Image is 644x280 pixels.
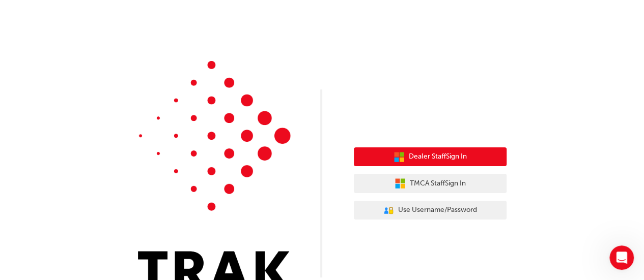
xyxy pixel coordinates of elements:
[354,201,507,220] button: Use Username/Password
[354,147,507,167] button: Dealer StaffSign In
[398,204,477,216] span: Use Username/Password
[410,178,466,190] span: TMCA Staff Sign In
[609,245,634,270] iframe: Intercom live chat
[409,151,467,163] span: Dealer Staff Sign In
[354,174,507,193] button: TMCA StaffSign In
